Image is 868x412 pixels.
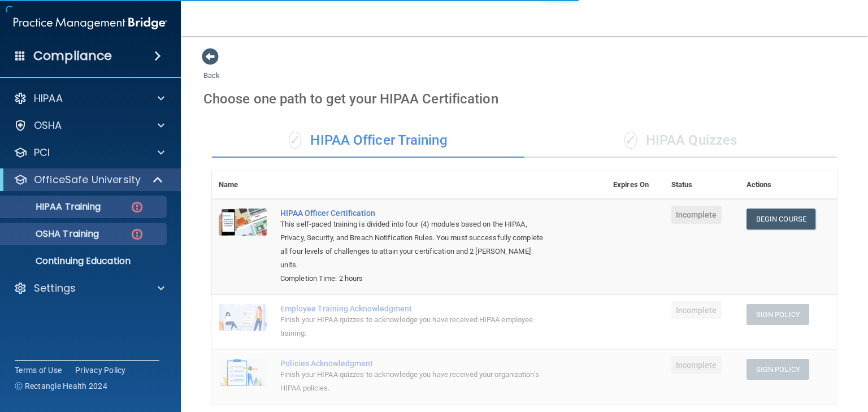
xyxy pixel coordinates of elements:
a: Privacy Policy [75,365,126,376]
a: Begin Course [747,209,815,229]
p: PCI [34,146,50,159]
span: Incomplete [671,356,722,374]
span: ✓ [624,132,637,149]
div: Employee Training Acknowledgment [280,304,550,313]
th: Expires On [606,171,665,199]
a: OfficeSafe University [14,173,164,187]
a: HIPAA Officer Certification [280,209,550,218]
a: Settings [14,281,164,295]
a: Terms of Use [15,365,62,376]
h4: Compliance [33,48,112,64]
span: Incomplete [671,206,722,224]
a: OSHA [14,119,164,132]
span: Incomplete [671,301,722,319]
span: ✓ [289,132,301,149]
p: HIPAA Training [7,201,101,212]
p: OSHA [34,119,62,132]
div: Policies Acknowledgment [280,359,550,368]
p: Continuing Education [7,255,162,267]
div: Choose one path to get your HIPAA Certification [203,83,845,115]
img: PMB logo [14,12,167,34]
img: danger-circle.6113f641.png [130,227,144,241]
th: Name [212,171,274,199]
a: PCI [14,146,164,159]
div: Finish your HIPAA quizzes to acknowledge you have received your organization’s HIPAA policies. [280,368,550,395]
div: HIPAA Officer Training [212,124,524,158]
a: Back [203,58,220,80]
span: Ⓒ Rectangle Health 2024 [15,380,107,392]
button: Sign Policy [747,359,809,380]
button: Sign Policy [747,304,809,325]
p: HIPAA [34,92,63,105]
a: HIPAA [14,92,164,105]
p: OSHA Training [7,228,99,240]
div: Completion Time: 2 hours [280,272,550,285]
div: Finish your HIPAA quizzes to acknowledge you have received HIPAA employee training. [280,313,550,340]
p: Settings [34,281,76,295]
img: danger-circle.6113f641.png [130,200,144,214]
th: Actions [740,171,837,199]
div: HIPAA Quizzes [524,124,837,158]
div: This self-paced training is divided into four (4) modules based on the HIPAA, Privacy, Security, ... [280,218,550,272]
p: OfficeSafe University [34,173,141,187]
th: Status [665,171,740,199]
